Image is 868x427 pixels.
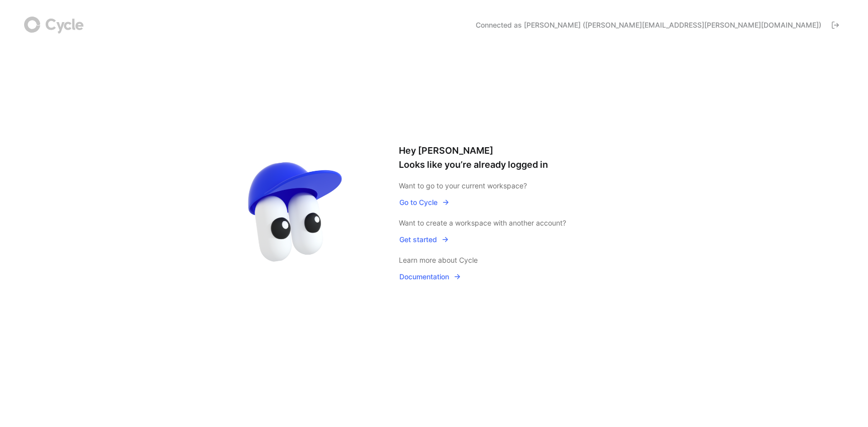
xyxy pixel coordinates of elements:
span: Connected as [PERSON_NAME] ([PERSON_NAME][EMAIL_ADDRESS][PERSON_NAME][DOMAIN_NAME]) [476,20,821,30]
button: Go to Cycle [399,196,450,209]
img: avatar [228,146,364,281]
button: Connected as [PERSON_NAME] ([PERSON_NAME][EMAIL_ADDRESS][PERSON_NAME][DOMAIN_NAME]) [471,17,844,33]
button: Get started [399,233,450,246]
div: Learn more about Cycle [399,254,640,266]
span: Go to Cycle [399,196,450,208]
span: Get started [399,234,449,246]
span: Documentation [399,271,461,283]
div: Want to create a workspace with another account? [399,217,640,229]
h1: Hey [PERSON_NAME] Looks like you’re already logged in [399,144,640,172]
button: Documentation [399,270,462,283]
div: Want to go to your current workspace? [399,180,640,192]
